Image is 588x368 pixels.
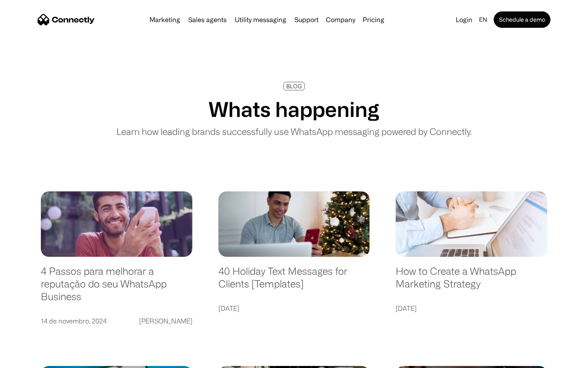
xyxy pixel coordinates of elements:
div: en [479,14,487,25]
p: Learn how leading brands successfully use WhatsApp messaging powered by Connectly. [116,125,472,138]
div: Company [326,14,355,25]
a: 40 Holiday Text Messages for Clients [Templates] [218,265,370,298]
a: Utility messaging [232,16,290,23]
a: Login [452,14,476,25]
ul: Language list [16,354,49,365]
div: BLOG [286,83,302,89]
a: Marketing [146,16,183,23]
a: Schedule a demo [494,11,550,28]
h1: Whats happening [209,97,379,121]
a: 4 Passos para melhorar a reputação do seu WhatsApp Business [41,265,192,311]
div: 14 de novembro, 2024 [41,315,107,327]
div: [DATE] [218,303,239,314]
a: Support [291,16,322,23]
aside: Language selected: English [8,354,49,365]
div: [DATE] [396,303,416,314]
a: How to Create a WhatsApp Marketing Strategy [396,265,547,298]
div: [PERSON_NAME] [139,315,192,327]
a: Pricing [359,16,388,23]
a: Sales agents [185,16,230,23]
